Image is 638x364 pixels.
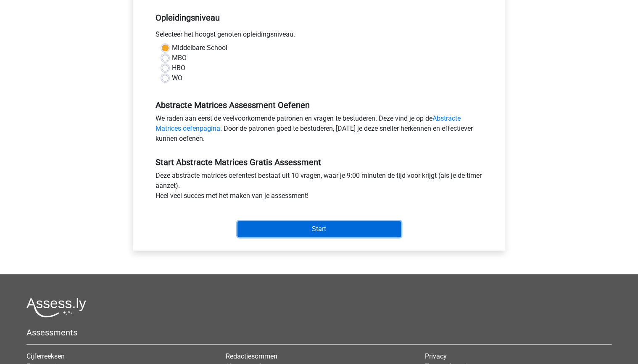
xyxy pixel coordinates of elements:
label: MBO [172,53,187,63]
div: Deze abstracte matrices oefentest bestaat uit 10 vragen, waar je 9:00 minuten de tijd voor krijgt... [149,171,489,204]
input: Start [237,221,401,237]
label: HBO [172,63,185,73]
h5: Assessments [26,327,612,338]
label: Middelbare School [172,43,227,53]
h5: Abstracte Matrices Assessment Oefenen [156,100,482,110]
h5: Start Abstracte Matrices Gratis Assessment [156,157,482,167]
div: Selecteer het hoogst genoten opleidingsniveau. [149,29,489,43]
a: Cijferreeksen [26,352,65,360]
a: Privacy [425,352,447,360]
div: We raden aan eerst de veelvoorkomende patronen en vragen te bestuderen. Deze vind je op de . Door... [149,113,489,147]
img: Assessly logo [26,298,86,317]
label: WO [172,73,182,83]
a: Redactiesommen [226,352,277,360]
h5: Opleidingsniveau [156,9,482,26]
